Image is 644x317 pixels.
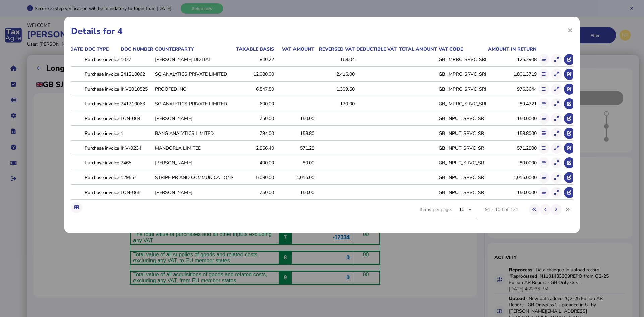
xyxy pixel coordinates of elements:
[437,126,487,141] td: GB_INPUT_SRVC_SR
[562,204,573,215] button: Last page
[316,71,355,77] div: 2,416.00
[83,171,119,185] td: Purchase invoice
[488,160,537,166] div: 80.0000
[154,186,234,200] td: [PERSON_NAME]
[119,186,154,200] td: LON-065
[538,113,549,124] button: Show flow
[538,84,549,95] button: Show flow
[83,82,119,96] td: Purchase invoice
[235,115,274,122] div: 750.00
[119,112,154,126] td: LON-064
[437,141,487,155] td: GB_INPUT_SRVC_SR
[459,206,465,213] span: 10
[488,71,537,77] div: 1,801.3719
[83,141,119,155] td: Purchase invoice
[420,200,477,226] div: Items per page:
[316,86,355,92] div: 1,309.50
[83,97,119,111] td: Purchase invoice
[235,130,274,137] div: 794.00
[154,171,234,185] td: STRIPE PR AND COMMUNICATIONS
[488,86,537,92] div: 976.3644
[538,143,549,154] button: Show flow
[538,98,549,109] button: Show flow
[437,112,487,126] td: GB_INPUT_SRVC_SR
[437,82,487,96] td: GB_IMPRC_SRVC_SRI
[235,101,274,107] div: 600.00
[154,82,234,96] td: PROOFED INC
[235,174,274,181] div: 5,080.00
[453,200,477,226] mat-form-field: Change page size
[276,145,314,151] div: 571.28
[564,172,575,183] button: Show transaction in Advisor
[551,54,562,65] button: Show transaction detail
[564,128,575,139] button: Show transaction in Advisor
[276,174,314,181] div: 1,016.00
[119,97,154,111] td: 241210063
[276,160,314,166] div: 80.00
[551,172,562,183] button: Show transaction detail
[154,53,234,67] td: [PERSON_NAME] DIGITAL
[119,171,154,185] td: 129551
[437,67,487,82] td: GB_IMPRC_SRVC_SRI
[276,115,314,122] div: 150.00
[83,126,119,141] td: Purchase invoice
[235,56,274,63] div: 840.22
[564,157,575,168] button: Show transaction in Advisor
[316,56,355,63] div: 168.04
[538,187,549,198] button: Show flow
[564,187,575,198] button: Show transaction in Advisor
[538,69,549,80] button: Show flow
[276,130,314,137] div: 158.80
[154,67,234,82] td: SG ANALYTICS PRIVATE LIMITED
[235,189,274,196] div: 750.00
[154,97,234,111] td: SG ANALYTICS PRIVATE LIMITED
[488,189,537,196] div: 150.0000
[154,126,234,141] td: BANG ANALYTICS LIMITED
[538,157,549,168] button: Show flow
[119,67,154,82] td: 241210062
[119,141,154,155] td: INV-0234
[71,202,82,213] button: Export table data to Excel
[564,69,575,80] button: Show transaction in Advisor
[437,53,487,67] td: GB_IMPRC_SRVC_SRI
[119,82,154,96] td: INV2010525
[564,113,575,124] button: Show transaction in Advisor
[551,157,562,168] button: Show transaction detail
[564,84,575,95] button: Show transaction in Advisor
[551,98,562,109] button: Show transaction detail
[529,204,540,215] button: First page
[564,143,575,154] button: Show transaction in Advisor
[551,204,562,215] button: Next page
[316,101,355,107] div: 120.00
[488,130,537,137] div: 158.8000
[538,54,549,65] button: Show flow
[83,53,119,67] td: Purchase invoice
[564,98,575,109] button: Show transaction in Advisor
[551,128,562,139] button: Show transaction detail
[488,145,537,151] div: 571.2800
[154,156,234,170] td: [PERSON_NAME]
[437,156,487,170] td: GB_INPUT_SRVC_SR
[235,71,274,77] div: 12,080.00
[83,112,119,126] td: Purchase invoice
[540,204,551,215] button: Previous page
[119,53,154,67] td: 1027
[437,171,487,185] td: GB_INPUT_SRVC_SR
[276,189,314,196] div: 150.00
[119,126,154,141] td: 1
[551,69,562,80] button: Show transaction detail
[538,128,549,139] button: Show flow
[538,172,549,183] button: Show flow
[83,156,119,170] td: Purchase invoice
[488,56,537,63] div: 125.2908
[235,86,274,92] div: 6,547.50
[485,206,518,213] div: 91 - 100 of 131
[551,187,562,198] button: Show transaction detail
[551,143,562,154] button: Show transaction detail
[437,97,487,111] td: GB_IMPRC_SRVC_SRI
[488,174,537,181] div: 1,016.0000
[83,67,119,82] td: Purchase invoice
[551,84,562,95] button: Show transaction detail
[564,54,575,65] button: Show transaction in Advisor
[235,160,274,166] div: 400.00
